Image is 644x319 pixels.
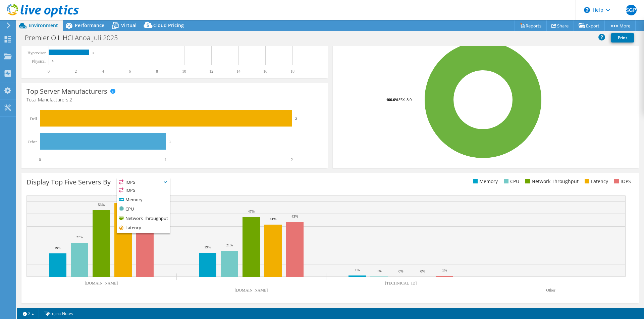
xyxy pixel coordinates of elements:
[236,69,240,74] text: 14
[102,69,104,74] text: 4
[291,214,298,218] text: 43%
[584,7,590,13] svg: \n
[29,22,58,28] span: Environment
[471,178,498,185] li: Memory
[355,268,360,272] text: 1%
[117,186,170,195] li: IOPS
[398,269,404,273] text: 0%
[546,288,555,293] text: Other
[76,235,83,239] text: 27%
[30,116,37,121] text: Dell
[386,97,398,102] tspan: 100.0%
[39,157,41,162] text: 0
[75,69,77,74] text: 2
[442,268,447,272] text: 1%
[626,5,637,15] span: SGP
[398,97,412,102] tspan: ESXi 8.0
[209,69,213,74] text: 12
[54,246,61,250] text: 19%
[290,69,294,74] text: 18
[248,209,255,213] text: 47%
[524,178,579,185] li: Network Throughput
[377,269,382,273] text: 0%
[235,288,268,293] text: [DOMAIN_NAME]
[515,20,547,31] a: Reports
[385,281,417,286] text: [TECHNICAL_ID]
[612,178,631,185] li: IOPS
[52,60,54,63] text: 0
[85,281,118,286] text: [DOMAIN_NAME]
[291,157,293,162] text: 2
[26,96,323,103] h4: Total Manufacturers:
[117,195,170,205] li: Memory
[98,203,105,207] text: 53%
[270,217,276,221] text: 41%
[169,140,171,144] text: 1
[182,69,186,74] text: 10
[26,88,107,95] h3: Top Server Manufacturers
[22,34,128,42] h1: Premier OIL HCI Anoa Juli 2025
[39,309,78,318] a: Project Notes
[75,22,104,28] span: Performance
[226,243,233,247] text: 21%
[574,20,605,31] a: Export
[121,22,137,28] span: Virtual
[295,116,297,121] text: 2
[156,69,158,74] text: 8
[28,140,37,144] text: Other
[165,157,167,162] text: 1
[117,205,170,214] li: CPU
[604,20,636,31] a: More
[129,69,131,74] text: 6
[93,51,94,55] text: 3
[117,178,170,186] span: IOPS
[420,269,425,273] text: 0%
[32,59,46,64] text: Physical
[28,51,46,55] text: Hypervisor
[48,69,50,74] text: 0
[546,20,574,31] a: Share
[117,214,170,224] li: Network Throughput
[69,96,72,103] span: 2
[583,178,608,185] li: Latency
[18,309,39,318] a: 2
[153,22,184,28] span: Cloud Pricing
[263,69,267,74] text: 16
[611,33,634,43] a: Print
[204,245,211,249] text: 19%
[502,178,519,185] li: CPU
[117,224,170,233] li: Latency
